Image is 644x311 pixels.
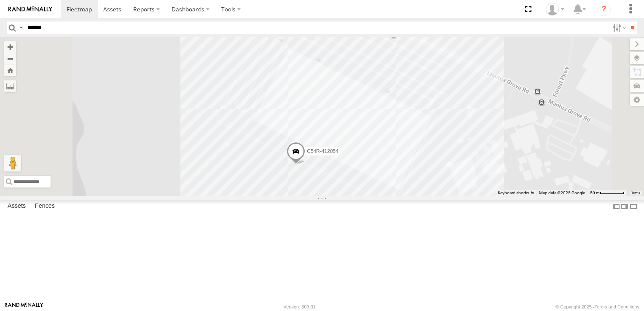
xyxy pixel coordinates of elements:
[5,303,43,311] a: Visit our Website
[588,190,627,196] button: Map Scale: 50 m per 55 pixels
[4,155,21,172] button: Drag Pegman onto the map to open Street View
[612,200,620,212] label: Dock Summary Table to the Left
[4,64,16,76] button: Zoom Home
[543,3,567,16] div: Jennifer Albro
[631,191,640,194] a: Terms (opens in new tab)
[595,304,639,309] a: Terms and Conditions
[629,200,638,212] label: Hide Summary Table
[4,80,16,92] label: Measure
[8,6,52,12] img: rand-logo.svg
[609,21,628,34] label: Search Filter Options
[539,190,585,195] span: Map data ©2025 Google
[307,148,338,154] span: C54R-412054
[590,190,600,195] span: 50 m
[4,41,16,53] button: Zoom in
[597,3,611,16] i: ?
[4,53,16,64] button: Zoom out
[31,201,59,212] label: Fences
[3,201,30,212] label: Assets
[620,200,629,212] label: Dock Summary Table to the Right
[284,304,316,309] div: Version: 309.01
[555,304,639,309] div: © Copyright 2025 -
[498,190,534,196] button: Keyboard shortcuts
[630,94,644,106] label: Map Settings
[18,21,24,34] label: Search Query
